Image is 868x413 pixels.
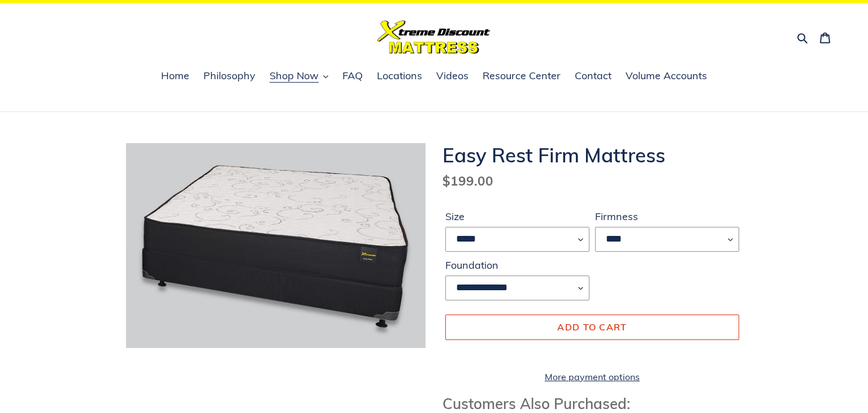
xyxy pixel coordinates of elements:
label: Size [445,209,589,224]
span: Volume Accounts [626,69,707,83]
h1: Easy Rest Firm Mattress [442,143,742,167]
span: Resource Center [483,69,561,83]
label: Firmness [595,209,739,224]
a: Resource Center [477,68,566,85]
a: Philosophy [198,68,261,85]
a: Volume Accounts [620,68,713,85]
button: Add to cart [445,315,739,339]
span: Locations [377,69,422,83]
span: FAQ [342,69,363,83]
a: More payment options [445,370,739,384]
span: Shop Now [270,69,319,83]
span: Videos [436,69,468,83]
span: Home [161,69,189,83]
label: Foundation [445,257,589,273]
span: $199.00 [442,173,493,189]
span: Contact [575,69,611,83]
img: Xtreme Discount Mattress [377,20,491,54]
h3: Customers Also Purchased: [442,395,742,412]
a: FAQ [337,68,368,85]
a: Contact [569,68,617,85]
a: Home [155,68,195,85]
a: Videos [431,68,474,85]
button: Shop Now [264,68,334,85]
a: Locations [371,68,428,85]
span: Philosophy [203,69,255,83]
span: Add to cart [557,321,627,333]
